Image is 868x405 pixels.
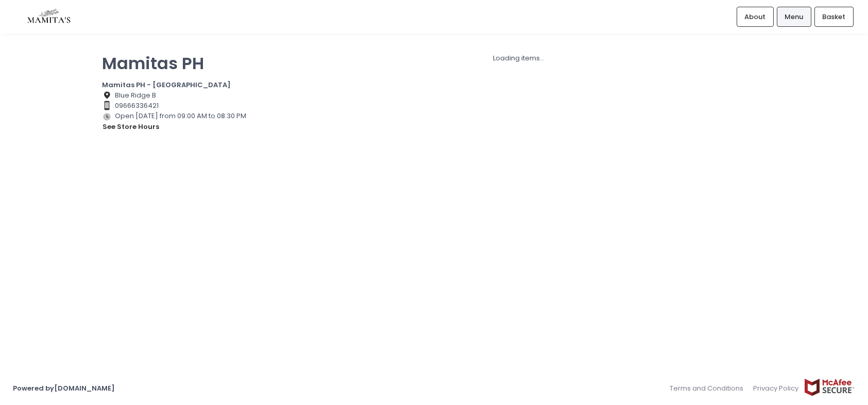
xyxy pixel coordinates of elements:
[804,378,855,396] img: mcafee-secure
[102,53,259,73] p: Mamitas PH
[102,80,231,90] b: Mamitas PH - [GEOGRAPHIC_DATA]
[737,7,774,26] a: About
[744,12,765,22] span: About
[102,101,259,111] div: 09666336421
[102,90,259,101] div: Blue Ridge B
[777,7,811,26] a: Menu
[748,378,804,398] a: Privacy Policy
[271,53,766,63] div: Loading items...
[670,378,748,398] a: Terms and Conditions
[102,121,160,133] button: see store hours
[822,12,845,22] span: Basket
[102,111,259,133] div: Open [DATE] from 09:00 AM to 08:30 PM
[13,383,115,393] a: Powered by[DOMAIN_NAME]
[13,8,85,26] img: logo
[785,12,803,22] span: Menu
